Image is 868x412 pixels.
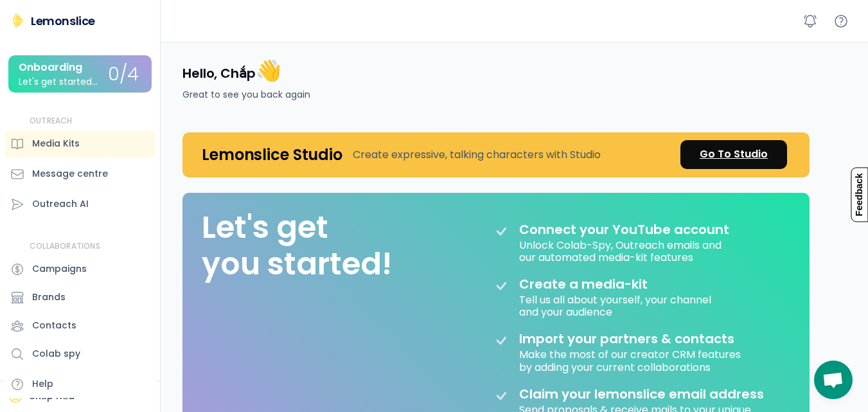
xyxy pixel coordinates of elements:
div: Let's get you started! [202,209,392,283]
div: Brands [32,291,66,304]
div: Unlock Colab-Spy, Outreach emails and our automated media-kit features [519,237,724,264]
div: Connect your YouTube account [519,222,729,237]
div: Let's get started... [19,77,98,87]
div: Import your partners & contacts [519,331,734,346]
div: Onboarding [19,62,82,73]
div: Claim your lemonslice email address [519,386,764,402]
div: Create expressive, talking characters with Studio [353,147,601,163]
h4: Lemonslice Studio [202,145,342,165]
div: Mở cuộc trò chuyện [814,361,853,399]
div: Media Kits [32,137,80,150]
div: Campaigns [32,262,87,276]
div: 0/4 [108,65,139,85]
div: COLLABORATIONS [30,241,100,252]
img: Lemonslice [10,13,26,28]
div: Contacts [32,319,76,332]
a: Go To Studio [680,140,787,169]
div: Message centre [32,167,108,181]
div: Great to see you back again [182,88,310,102]
div: OUTREACH [30,116,73,127]
div: Outreach AI [32,197,89,211]
div: Tell us all about yourself, your channel and your audience [519,292,714,318]
div: Help [32,377,53,391]
h4: Hello, Chắp [182,57,281,84]
font: 👋 [256,56,281,85]
div: Colab spy [32,347,80,361]
div: Create a media-kit [519,276,680,292]
div: Make the most of our creator CRM features by adding your current collaborations [519,346,743,373]
div: Go To Studio [700,147,768,162]
div: Lemonslice [31,13,95,29]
